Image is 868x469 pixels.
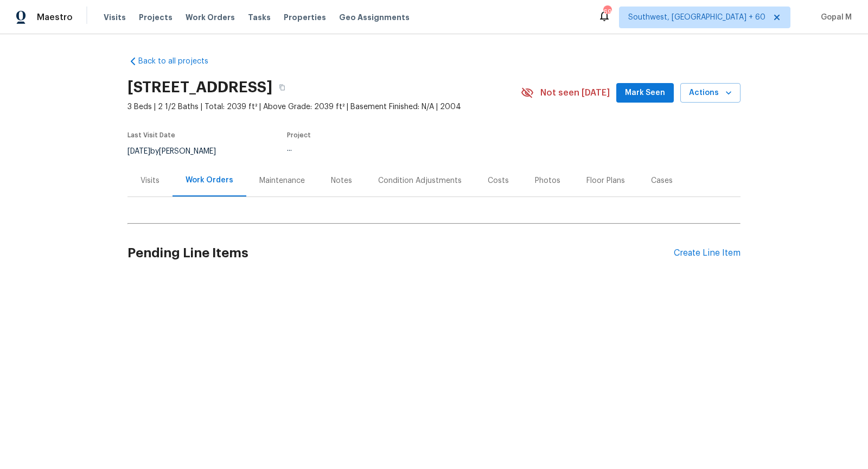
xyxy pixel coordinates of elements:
[625,86,665,100] span: Mark Seen
[259,175,305,186] div: Maintenance
[186,12,235,23] span: Work Orders
[331,175,352,186] div: Notes
[127,102,521,112] span: 3 Beds | 2 1/2 Baths | Total: 2039 ft² | Above Grade: 2039 ft² | Basement Finished: N/A | 2004
[186,175,233,186] div: Work Orders
[127,148,150,155] span: [DATE]
[816,12,852,23] span: Gopal M
[586,175,625,186] div: Floor Plans
[127,145,229,158] div: by [PERSON_NAME]
[535,175,560,186] div: Photos
[248,14,271,21] span: Tasks
[287,132,311,138] span: Project
[141,175,159,186] div: Visits
[339,12,410,23] span: Geo Assignments
[127,82,272,93] h2: [STREET_ADDRESS]
[127,56,232,67] a: Back to all projects
[127,132,175,138] span: Last Visit Date
[603,7,611,17] div: 695
[37,12,73,23] span: Maestro
[651,175,673,186] div: Cases
[680,83,741,103] button: Actions
[272,78,292,97] button: Copy Address
[104,12,126,23] span: Visits
[540,87,610,98] span: Not seen [DATE]
[127,228,674,278] h2: Pending Line Items
[378,175,462,186] div: Condition Adjustments
[139,12,173,23] span: Projects
[488,175,509,186] div: Costs
[674,248,741,258] div: Create Line Item
[616,83,674,103] button: Mark Seen
[689,86,732,100] span: Actions
[287,145,495,153] div: ...
[284,12,326,23] span: Properties
[628,12,765,23] span: Southwest, [GEOGRAPHIC_DATA] + 60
